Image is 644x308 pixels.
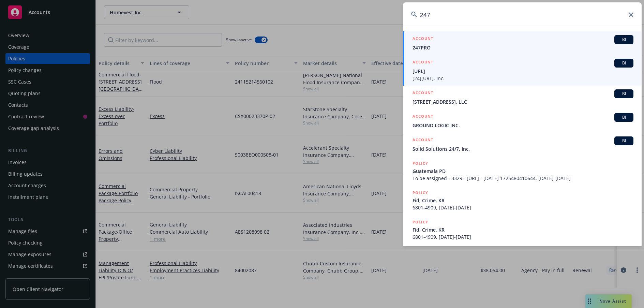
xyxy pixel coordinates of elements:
[413,167,633,175] span: Guatemala PD
[413,59,433,67] h5: ACCOUNT
[413,44,633,51] span: 247PRO
[403,31,642,55] a: ACCOUNTBI247PRO
[403,133,642,156] a: ACCOUNTBISolid Solutions 24/7, Inc.
[413,98,633,105] span: [STREET_ADDRESS], LLC
[413,136,433,145] h5: ACCOUNT
[413,204,633,211] span: 6801-4909, [DATE]-[DATE]
[617,138,631,144] span: BI
[413,197,633,204] span: Fid, Crime, KR
[413,75,633,82] span: [24][URL], Inc.
[617,91,631,97] span: BI
[413,113,433,121] h5: ACCOUNT
[403,156,642,186] a: POLICYGuatemala PDTo be assigned - 3329 - [URL] - [DATE] 1725480410644, [DATE]-[DATE]
[617,36,631,43] span: BI
[413,175,633,182] span: To be assigned - 3329 - [URL] - [DATE] 1725480410644, [DATE]-[DATE]
[403,55,642,86] a: ACCOUNTBI[URL][24][URL], Inc.
[403,86,642,109] a: ACCOUNTBI[STREET_ADDRESS], LLC
[403,186,642,215] a: POLICYFid, Crime, KR6801-4909, [DATE]-[DATE]
[413,145,633,152] span: Solid Solutions 24/7, Inc.
[413,189,428,196] h5: POLICY
[413,219,428,225] h5: POLICY
[413,122,633,129] span: GROUND LOGIC INC.
[403,215,642,244] a: POLICYFid, Crime, KR6801-4909, [DATE]-[DATE]
[413,160,428,167] h5: POLICY
[413,89,433,98] h5: ACCOUNT
[403,109,642,133] a: ACCOUNTBIGROUND LOGIC INC.
[413,233,633,240] span: 6801-4909, [DATE]-[DATE]
[617,60,631,66] span: BI
[617,114,631,120] span: BI
[413,226,633,233] span: Fid, Crime, KR
[403,2,642,27] input: Search...
[413,68,633,75] span: [URL]
[413,35,433,43] h5: ACCOUNT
